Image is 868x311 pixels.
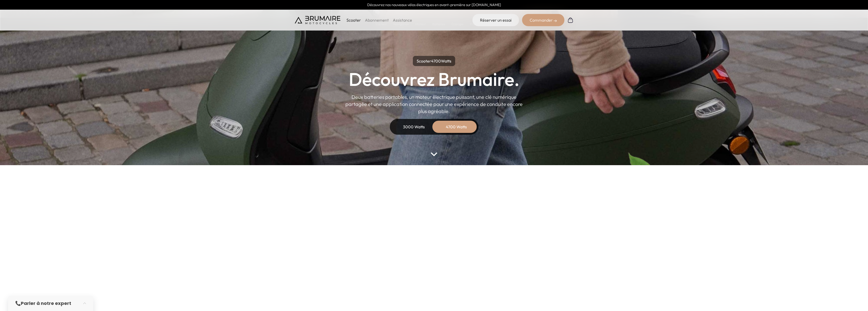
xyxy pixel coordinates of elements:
[365,18,389,23] a: Abonnement
[554,19,557,22] img: right-arrow-2.png
[345,94,523,115] p: Deux batteries portables, un moteur électrique puissant, une clé numérique partagée et une applic...
[522,14,564,26] div: Commander
[436,121,477,133] div: 4700 Watts
[431,58,441,64] span: 4700
[394,121,434,133] div: 3000 Watts
[295,16,340,24] img: Brumaire Motocycles
[431,152,437,156] img: arrow-bottom.png
[472,14,519,26] a: Réserver un essai
[567,17,574,23] img: Panier
[413,56,455,66] p: Scooter Watts
[346,17,361,23] p: Scooter
[349,70,520,88] h1: Découvrez Brumaire.
[393,18,412,23] a: Assistance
